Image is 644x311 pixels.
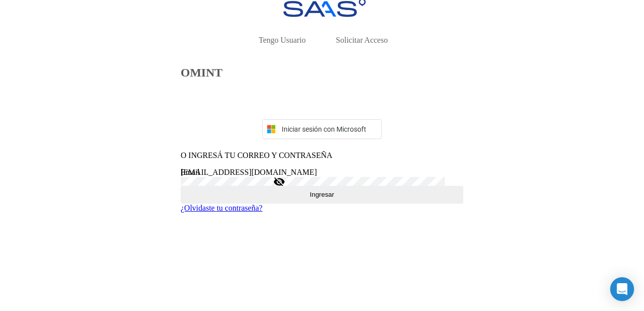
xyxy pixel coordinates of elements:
mat-icon: visibility_off [273,176,285,188]
h3: OMINT [181,66,463,79]
span: Iniciar sesión con Microsoft [280,125,377,133]
button: Iniciar sesión con Microsoft [262,119,382,139]
a: ¿Olvidaste tu contraseña? [181,204,262,212]
div: Open Intercom Messenger [610,277,634,301]
iframe: Botón de Acceder con Google [257,90,387,112]
div: Tengo Usuario [259,36,306,45]
div: Acceder con Google. Se abre en una pestaña nueva [262,90,382,112]
div: Solicitar Acceso [336,36,388,45]
button: Ingresar [181,186,463,204]
p: O INGRESÁ TU CORREO Y CONTRASEÑA [181,151,463,160]
span: Ingresar [310,191,334,198]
